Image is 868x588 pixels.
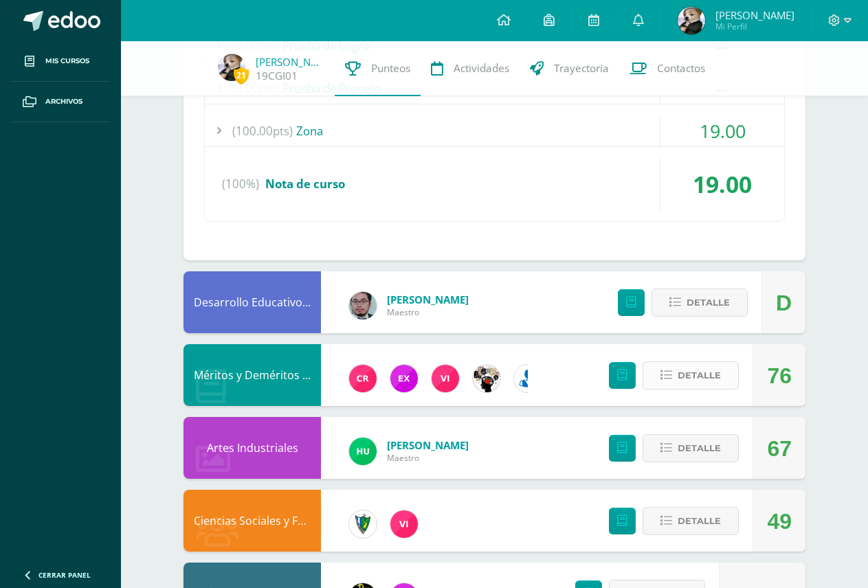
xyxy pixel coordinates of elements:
img: 34f7943ea4c6b9a2f9c1008682206d6f.png [218,54,245,81]
img: bd6d0aa147d20350c4821b7c643124fa.png [432,365,459,392]
div: D [776,272,792,334]
a: Contactos [619,41,715,96]
img: bd6d0aa147d20350c4821b7c643124fa.png [390,510,418,538]
img: 6ed6846fa57649245178fca9fc9a58dd.png [514,365,542,392]
span: Detalle [687,290,730,315]
span: Trayectoria [554,61,609,76]
button: Detalle [643,507,739,535]
div: 67 [767,418,792,479]
span: Detalle [678,508,721,534]
div: Ciencias Sociales y Formación Ciudadana e Interculturalidad [183,490,321,552]
div: Desarrollo Educativo y Proyecto de Vida [183,271,321,333]
div: Méritos y Deméritos 1ro. Básico "D" [183,344,321,406]
img: 34f7943ea4c6b9a2f9c1008682206d6f.png [678,7,705,34]
span: Contactos [657,61,705,76]
img: fd23069c3bd5c8dde97a66a86ce78287.png [349,438,377,465]
span: Maestro [387,306,469,318]
span: 19.00 [693,168,752,200]
span: 19.00 [700,118,746,144]
span: [PERSON_NAME] [387,438,469,452]
a: 19CGI01 [256,69,298,83]
div: 49 [767,490,792,552]
span: (100%) [222,158,259,210]
img: 9f174a157161b4ddbe12118a61fed988.png [349,510,377,538]
a: [PERSON_NAME] [256,55,324,69]
span: Detalle [678,436,721,461]
span: Maestro [387,452,469,464]
a: Mis cursos [11,41,110,82]
span: Punteos [371,61,410,76]
span: Mis cursos [45,56,89,67]
span: [PERSON_NAME] [387,293,469,306]
div: Zona [205,115,784,146]
span: Archivos [45,96,82,107]
span: [PERSON_NAME] [715,8,794,22]
div: Artes Industriales [183,417,321,479]
a: Trayectoria [520,41,619,96]
button: Detalle [643,434,739,462]
button: Detalle [652,289,748,317]
span: Cerrar panel [38,570,91,580]
a: Actividades [421,41,520,96]
img: ce84f7dabd80ed5f5aa83b4480291ac6.png [390,365,418,392]
span: Mi Perfil [715,21,794,32]
img: d172b984f1f79fc296de0e0b277dc562.png [473,365,500,392]
div: 76 [767,345,792,407]
span: Detalle [678,363,721,388]
a: Archivos [11,82,110,122]
img: 5fac68162d5e1b6fbd390a6ac50e103d.png [349,292,377,319]
img: ab28fb4d7ed199cf7a34bbef56a79c5b.png [349,365,377,392]
a: Punteos [335,41,421,96]
span: (100.00pts) [232,115,293,146]
span: 21 [234,67,249,84]
span: Actividades [454,61,509,76]
span: Nota de curso [265,176,345,192]
button: Detalle [643,361,739,389]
